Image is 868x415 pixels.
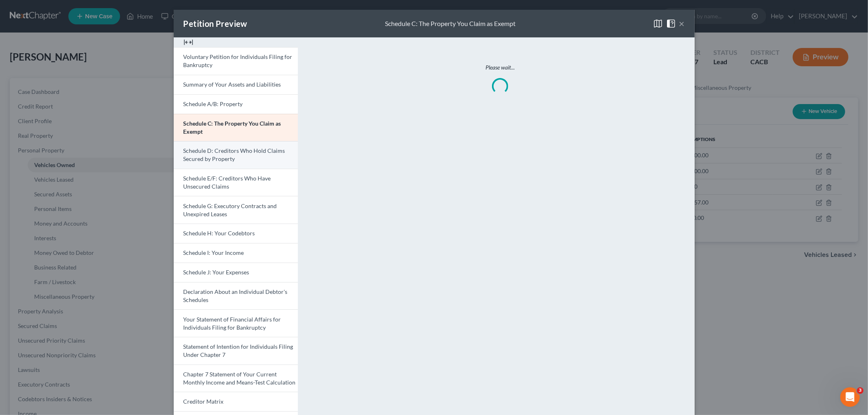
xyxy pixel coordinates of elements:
[184,100,243,107] span: Schedule A/B: Property
[174,196,298,224] a: Schedule G: Executory Contracts and Unexpired Leases
[174,141,298,169] a: Schedule D: Creditors Who Hold Claims Secured by Property
[184,120,281,135] span: Schedule C: The Property You Claim as Exempt
[174,243,298,263] a: Schedule I: Your Income
[184,343,293,358] span: Statement of Intention for Individuals Filing Under Chapter 7
[184,37,193,47] img: expand-e0f6d898513216a626fdd78e52531dac95497ffd26381d4c15ee2fc46db09dca.svg
[184,288,288,303] span: Declaration About an Individual Debtor's Schedules
[184,202,277,217] span: Schedule G: Executory Contracts and Unexpired Leases
[666,19,676,28] img: help-close-5ba153eb36485ed6c1ea00a893f15db1cb9b99d6cae46e1a8edb6c62d00a1a76.svg
[184,398,224,405] span: Creditor Matrix
[174,75,298,94] a: Summary of Your Assets and Liabilities
[385,19,516,28] div: Schedule C: The Property You Claim as Exempt
[174,337,298,365] a: Statement of Intention for Individuals Filing Under Chapter 7
[184,81,281,88] span: Summary of Your Assets and Liabilities
[174,169,298,196] a: Schedule E/F: Creditors Who Have Unsecured Claims
[174,263,298,282] a: Schedule J: Your Expenses
[653,19,663,28] img: map-close-ec6dd18eec5d97a3e4237cf27bb9247ecfb19e6a7ca4853eab1adfd70aa1fa45.svg
[857,387,864,394] span: 3
[184,53,293,68] span: Voluntary Petition for Individuals Filing for Bankruptcy
[184,316,281,331] span: Your Statement of Financial Affairs for Individuals Filing for Bankruptcy
[184,371,296,386] span: Chapter 7 Statement of Your Current Monthly Income and Means-Test Calculation
[184,230,255,237] span: Schedule H: Your Codebtors
[174,365,298,392] a: Chapter 7 Statement of Your Current Monthly Income and Means-Test Calculation
[184,269,249,276] span: Schedule J: Your Expenses
[174,224,298,243] a: Schedule H: Your Codebtors
[184,249,244,256] span: Schedule I: Your Income
[184,175,271,190] span: Schedule E/F: Creditors Who Have Unsecured Claims
[174,392,298,411] a: Creditor Matrix
[174,94,298,114] a: Schedule A/B: Property
[332,63,669,72] p: Please wait...
[174,282,298,310] a: Declaration About an Individual Debtor's Schedules
[184,18,247,29] div: Petition Preview
[184,147,285,162] span: Schedule D: Creditors Who Hold Claims Secured by Property
[679,19,685,28] button: ×
[174,309,298,337] a: Your Statement of Financial Affairs for Individuals Filing for Bankruptcy
[174,114,298,141] a: Schedule C: The Property You Claim as Exempt
[840,387,860,407] iframe: Intercom live chat
[174,47,298,75] a: Voluntary Petition for Individuals Filing for Bankruptcy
